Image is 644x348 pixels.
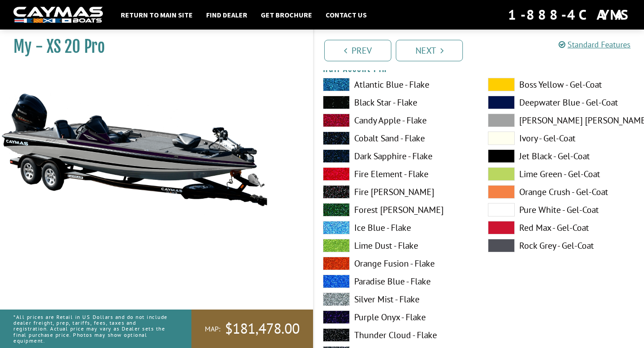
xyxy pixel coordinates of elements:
label: Lime Dust - Flake [323,239,470,252]
label: Thunder Cloud - Flake [323,328,470,342]
p: *All prices are Retail in US Dollars and do not include dealer freight, prep, tariffs, fees, taxe... [13,310,171,348]
label: Ivory - Gel-Coat [488,132,635,145]
div: 1-888-4CAYMAS [508,5,631,25]
label: Orange Crush - Gel-Coat [488,185,635,199]
a: Return to main site [116,9,197,21]
a: Standard Features [559,39,631,50]
label: Forest [PERSON_NAME] [323,203,470,216]
a: Contact Us [321,9,371,21]
a: Find Dealer [202,9,252,21]
a: Next [396,40,463,61]
label: Dark Sapphire - Flake [323,149,470,163]
label: Boss Yellow - Gel-Coat [488,78,635,91]
label: Jet Black - Gel-Coat [488,149,635,163]
label: Candy Apple - Flake [323,114,470,127]
label: Cobalt Sand - Flake [323,132,470,145]
label: Fire Element - Flake [323,167,470,181]
label: Rock Grey - Gel-Coat [488,239,635,252]
label: Red Max - Gel-Coat [488,221,635,234]
label: Fire [PERSON_NAME] [323,185,470,199]
label: [PERSON_NAME] [PERSON_NAME] - Gel-Coat [488,114,635,127]
img: white-logo-c9c8dbefe5ff5ceceb0f0178aa75bf4bb51f6bca0971e226c86eb53dfe498488.png [13,7,103,23]
label: Black Star - Flake [323,96,470,109]
label: Purple Onyx - Flake [323,310,470,324]
a: Prev [324,40,391,61]
label: Orange Fusion - Flake [323,257,470,270]
a: Get Brochure [256,9,317,21]
label: Pure White - Gel-Coat [488,203,635,216]
label: Atlantic Blue - Flake [323,78,470,91]
a: MAP:$181,478.00 [191,310,313,348]
label: Lime Green - Gel-Coat [488,167,635,181]
span: $181,478.00 [225,319,300,338]
label: Paradise Blue - Flake [323,275,470,288]
label: Ice Blue - Flake [323,221,470,234]
h1: My - XS 20 Pro [13,37,291,57]
label: Deepwater Blue - Gel-Coat [488,96,635,109]
label: Silver Mist - Flake [323,293,470,306]
ul: Pagination [322,38,644,61]
span: MAP: [205,324,220,334]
